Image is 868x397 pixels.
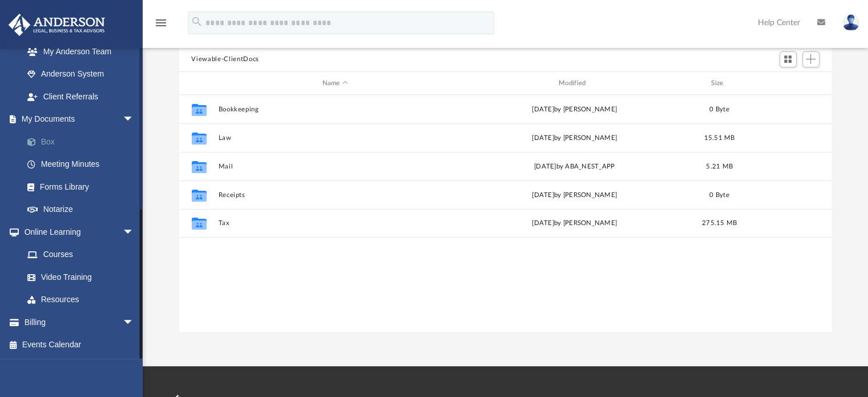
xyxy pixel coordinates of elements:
div: id [747,78,827,89]
button: Viewable-ClientDocs [191,54,259,65]
div: grid [179,95,832,331]
a: My Documentsarrow_drop_down [8,108,151,131]
a: Video Training [16,266,140,288]
i: search [191,15,203,28]
button: Switch to Grid View [780,51,797,67]
a: Forms Library [16,175,146,198]
div: [DATE] by [PERSON_NAME] [457,219,691,229]
span: arrow_drop_down [123,220,146,244]
div: [DATE] by [PERSON_NAME] [457,133,691,143]
span: 275.15 MB [701,220,736,227]
a: Resources [16,288,146,311]
a: Notarize [16,198,151,221]
a: My Anderson Team [16,40,140,63]
div: [DATE] by [PERSON_NAME] [457,105,691,115]
div: id [184,78,212,89]
div: Size [696,78,742,89]
span: 0 Byte [709,106,729,113]
div: [DATE] by [PERSON_NAME] [457,190,691,200]
a: Meeting Minutes [16,153,151,176]
i: menu [154,16,168,30]
div: [DATE] by ABA_NEST_APP [457,162,691,172]
button: Add [802,51,819,67]
span: 15.51 MB [704,135,734,141]
a: Online Learningarrow_drop_down [8,220,146,243]
a: Events Calendar [8,334,151,356]
div: Name [217,78,452,89]
span: arrow_drop_down [123,311,146,334]
span: 5.21 MB [706,163,733,170]
button: Mail [218,163,452,170]
a: Box [16,130,151,153]
button: Bookkeeping [218,106,452,113]
div: Modified [457,78,692,89]
a: Anderson System [16,63,146,86]
img: Anderson Advisors Platinum Portal [5,14,108,36]
span: 0 Byte [709,192,729,198]
img: User Pic [842,14,859,31]
a: Billingarrow_drop_down [8,311,151,334]
button: Law [218,134,452,142]
button: Tax [218,220,452,227]
button: Receipts [218,191,452,199]
span: arrow_drop_down [123,108,146,131]
a: menu [154,22,168,30]
a: Courses [16,243,146,266]
a: Client Referrals [16,85,146,108]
